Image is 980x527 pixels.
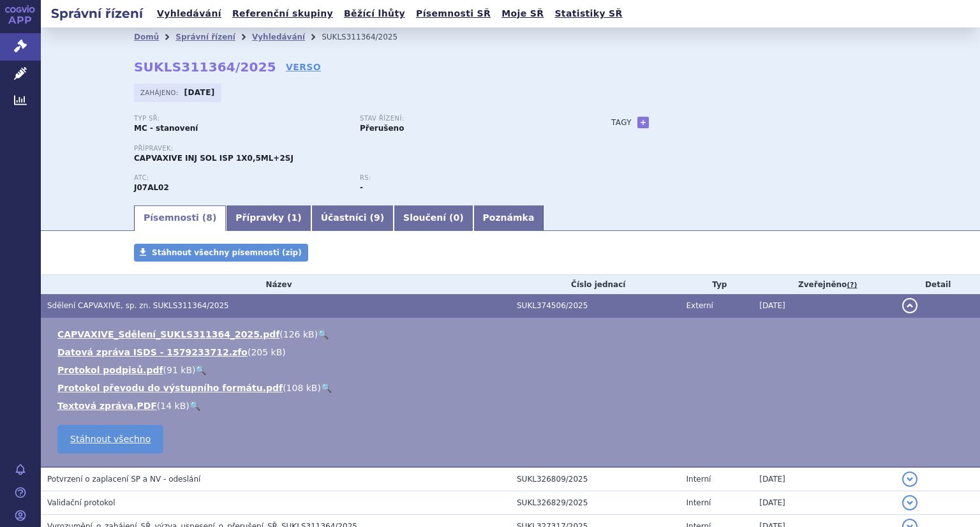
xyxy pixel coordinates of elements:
[134,33,159,41] a: Domů
[753,294,896,318] td: [DATE]
[292,212,298,223] span: 1
[152,248,302,257] span: Stáhnout všechny písemnosti (zip)
[374,212,380,223] span: 9
[896,275,980,294] th: Detail
[189,401,200,411] a: 🔍
[510,294,680,318] td: SUKL374506/2025
[57,347,248,357] a: Datová zpráva ISDS - 1579233712.zfo
[134,154,293,163] span: CAPVAXIVE INJ SOL ISP 1X0,5ML+2SJ
[134,183,169,192] strong: PNEUMOCOCCUS, PURIFIKOVANÉ POLYSACHARIDOVÉ ANTIGENY KONJUGOVANÉ
[184,88,215,97] strong: [DATE]
[680,275,754,294] th: Typ
[57,364,967,376] li: ( )
[321,383,332,393] a: 🔍
[753,467,896,491] td: [DATE]
[47,301,229,310] span: Sdělení CAPVAXIVE, sp. zn. SUKLS311364/2025
[322,27,414,47] li: SUKLS311364/2025
[286,383,318,393] span: 108 kB
[360,115,573,122] p: Stav řízení:
[57,346,967,359] li: ( )
[902,495,917,510] button: detail
[360,124,404,133] strong: Přerušeno
[134,59,276,75] strong: SUKLS311364/2025
[847,281,857,290] abbr: (?)
[753,491,896,515] td: [DATE]
[140,87,181,98] span: Zahájeno:
[510,275,680,294] th: Číslo jednací
[551,5,626,22] a: Statistiky SŘ
[283,329,315,339] span: 126 kB
[510,491,680,515] td: SUKL326829/2025
[360,183,363,192] strong: -
[687,475,711,484] span: Interní
[57,425,163,454] a: Stáhnout všechno
[57,329,279,339] a: CAPVAXIVE_Sdělení_SUKLS311364_2025.pdf
[175,33,235,41] a: Správní řízení
[226,205,311,231] a: Přípravky (1)
[47,475,200,484] span: Potvrzení o zaplacení SP a NV - odeslání
[360,174,573,182] p: RS:
[473,205,544,231] a: Poznámka
[41,4,153,22] h2: Správní řízení
[57,365,163,375] a: Protokol podpisů.pdf
[498,5,547,22] a: Moje SŘ
[167,365,192,375] span: 91 kB
[412,5,494,22] a: Písemnosti SŘ
[134,145,586,152] p: Přípravek:
[311,205,394,231] a: Účastníci (9)
[394,205,473,231] a: Sloučení (0)
[41,275,510,294] th: Název
[637,117,649,128] a: +
[206,212,212,223] span: 8
[687,498,711,507] span: Interní
[453,212,459,223] span: 0
[228,5,337,22] a: Referenční skupiny
[340,5,409,22] a: Běžící lhůty
[57,401,157,411] a: Textová zpráva.PDF
[57,383,283,393] a: Protokol převodu do výstupního formátu.pdf
[753,275,896,294] th: Zveřejněno
[57,328,967,341] li: ( )
[687,301,713,310] span: Externí
[47,498,115,507] span: Validační protokol
[134,174,347,182] p: ATC:
[902,298,917,313] button: detail
[134,124,198,133] strong: MC - stanovení
[57,399,967,412] li: ( )
[902,471,917,487] button: detail
[286,61,321,73] a: VERSO
[510,467,680,491] td: SUKL326809/2025
[611,115,632,130] h3: Tagy
[134,205,226,231] a: Písemnosti (8)
[134,244,308,262] a: Stáhnout všechny písemnosti (zip)
[195,365,206,375] a: 🔍
[318,329,329,339] a: 🔍
[134,115,347,122] p: Typ SŘ:
[57,382,967,394] li: ( )
[252,33,305,41] a: Vyhledávání
[153,5,225,22] a: Vyhledávání
[251,347,282,357] span: 205 kB
[160,401,186,411] span: 14 kB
